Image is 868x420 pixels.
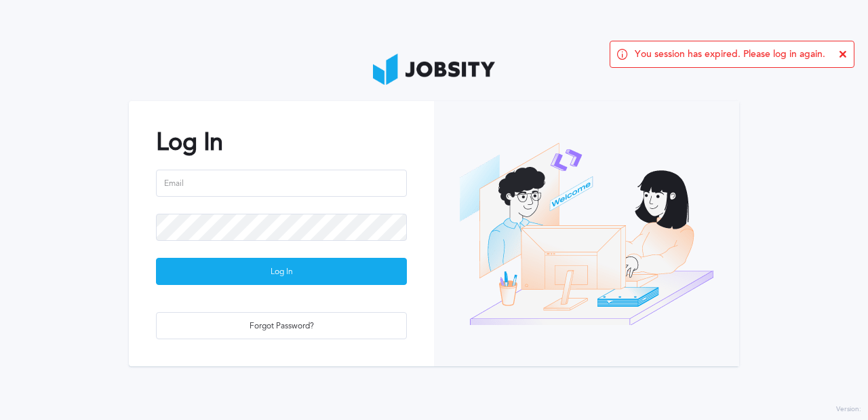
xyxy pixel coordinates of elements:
input: Email [156,170,407,197]
span: You session has expired. Please log in again. [635,49,825,60]
div: Log In [157,259,406,286]
button: Log In [156,258,407,285]
h2: Log In [156,128,407,156]
div: Forgot Password? [157,313,406,340]
label: Version: [836,406,861,414]
button: Forgot Password? [156,312,407,339]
